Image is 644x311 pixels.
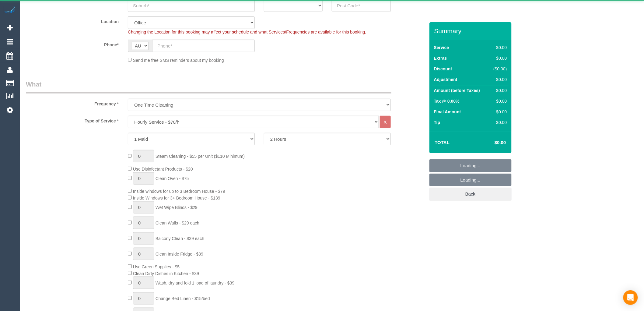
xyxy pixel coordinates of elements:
[434,66,452,72] label: Discount
[156,221,199,225] span: Clean Walls - $29 each
[491,98,507,104] div: $0.00
[491,55,507,61] div: $0.00
[133,58,224,62] span: Send me free SMS reminders about my booking
[133,189,225,194] span: Inside windows for up to 3 Bedroom House - $79
[156,252,203,256] span: Clean Inside Fridge - $39
[491,44,507,51] div: $0.00
[26,80,391,94] legend: What
[435,140,450,145] strong: Total
[434,44,449,51] label: Service
[491,66,507,72] div: ($0.00)
[156,296,210,301] span: Change Bed Linen - $15/bed
[133,167,193,171] span: Use Disinfectant Products - $20
[21,16,123,25] label: Location
[429,188,512,200] a: Back
[21,116,123,124] label: Type of Service *
[156,205,198,210] span: Wet Wipe Blinds - $29
[491,76,507,83] div: $0.00
[434,55,447,61] label: Extras
[21,40,123,48] label: Phone*
[491,87,507,94] div: $0.00
[156,236,204,241] span: Balcony Clean - $39 each
[156,281,234,285] span: Wash, dry and fold 1 load of laundry - $39
[4,6,16,15] img: Automaid Logo
[623,290,638,305] div: Open Intercom Messenger
[133,264,180,269] span: Use Green Supplies - $5
[434,98,460,104] label: Tax @ 0.00%
[491,109,507,115] div: $0.00
[434,76,457,83] label: Adjustment
[491,119,507,125] div: $0.00
[434,119,440,125] label: Tip
[476,140,506,145] h4: $0.00
[21,99,123,107] label: Frequency *
[434,27,509,34] h3: Summary
[128,30,366,34] span: Changing the Location for this booking may affect your schedule and what Services/Frequencies are...
[434,109,461,115] label: Final Amount
[152,40,255,52] input: Phone*
[156,154,245,159] span: Steam Cleaning - $55 per Unit ($110 Minimum)
[133,196,220,200] span: Inside Windows for 3+ Bedroom House - $139
[133,271,199,276] span: Clean Dirty Dishes in Kitchen - $39
[156,176,189,181] span: Clean Oven - $75
[434,87,480,94] label: Amount (before Taxes)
